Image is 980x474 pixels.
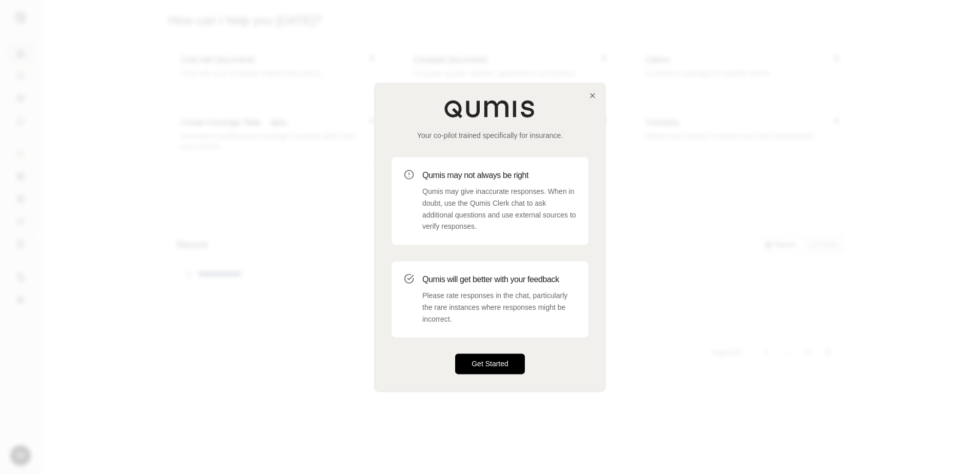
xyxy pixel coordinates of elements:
[422,186,576,232] p: Qumis may give inaccurate responses. When in doubt, use the Qumis Clerk chat to ask additional qu...
[455,354,525,374] button: Get Started
[392,130,588,141] p: Your co-pilot trained specifically for insurance.
[422,290,576,325] p: Please rate responses in the chat, particularly the rare instances where responses might be incor...
[422,273,576,286] h3: Qumis will get better with your feedback
[422,169,576,182] h3: Qumis may not always be right
[444,100,536,118] img: Qumis Logo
